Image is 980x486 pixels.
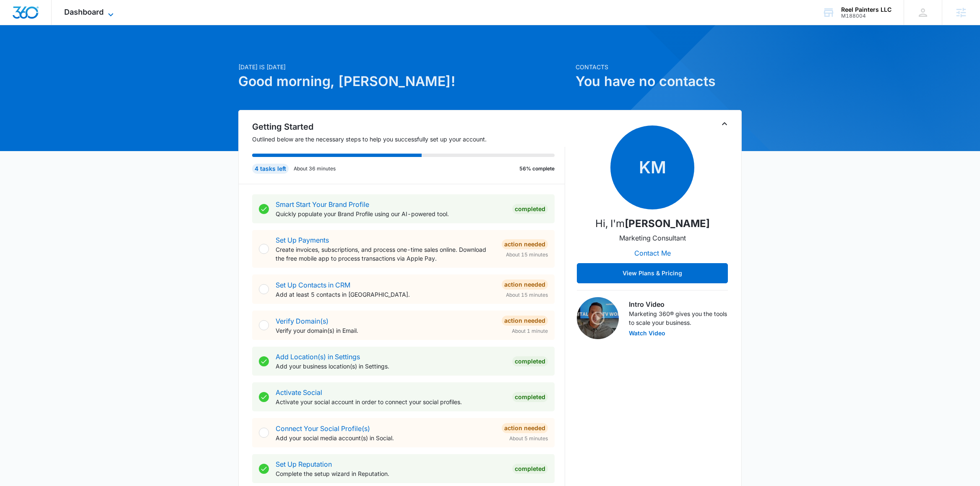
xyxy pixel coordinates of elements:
[276,236,329,244] a: Set Up Payments
[276,326,495,335] p: Verify your domain(s) in Email.
[276,209,506,218] p: Quickly populate your Brand Profile using our AI-powered tool.
[719,119,730,129] button: Toggle Collapse
[577,263,728,283] button: View Plans & Pricing
[506,291,548,299] span: About 15 minutes
[512,327,548,335] span: About 1 minute
[626,243,679,263] button: Contact Me
[841,13,891,19] div: account id
[502,239,548,249] div: Action Needed
[512,356,548,366] div: Completed
[512,464,548,474] div: Completed
[252,135,565,144] p: Outlined below are the necessary steps to help you successfully set up your account.
[276,388,322,397] a: Activate Social
[276,469,506,478] p: Complete the setup wizard in Reputation.
[294,165,336,172] p: About 36 minutes
[64,8,104,16] span: Dashboard
[276,460,332,468] a: Set Up Reputation
[512,204,548,214] div: Completed
[610,125,694,209] span: KM
[276,281,350,289] a: Set Up Contacts in CRM
[276,317,328,325] a: Verify Domain(s)
[576,71,742,91] h1: You have no contacts
[595,216,710,231] p: Hi, I'm
[519,165,555,172] p: 56% complete
[502,280,548,290] div: Action Needed
[506,251,548,259] span: About 15 minutes
[841,6,891,13] div: account name
[276,397,506,406] p: Activate your social account in order to connect your social profiles.
[276,362,506,371] p: Add your business location(s) in Settings.
[629,299,728,309] h3: Intro Video
[502,423,548,433] div: Action Needed
[276,434,495,442] p: Add your social media account(s) in Social.
[276,245,495,263] p: Create invoices, subscriptions, and process one-time sales online. Download the free mobile app t...
[238,71,571,91] h1: Good morning, [PERSON_NAME]!
[577,297,619,339] img: Intro Video
[512,392,548,402] div: Completed
[252,120,565,133] h2: Getting Started
[276,290,495,299] p: Add at least 5 contacts in [GEOGRAPHIC_DATA].
[238,63,571,71] p: [DATE] is [DATE]
[276,424,370,433] a: Connect Your Social Profile(s)
[619,233,686,243] p: Marketing Consultant
[576,63,742,71] p: Contacts
[276,353,360,361] a: Add Location(s) in Settings
[509,435,548,442] span: About 5 minutes
[629,309,728,327] p: Marketing 360® gives you the tools to scale your business.
[502,316,548,326] div: Action Needed
[276,200,369,209] a: Smart Start Your Brand Profile
[252,164,289,174] div: 4 tasks left
[629,330,665,336] button: Watch Video
[625,217,710,230] strong: [PERSON_NAME]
